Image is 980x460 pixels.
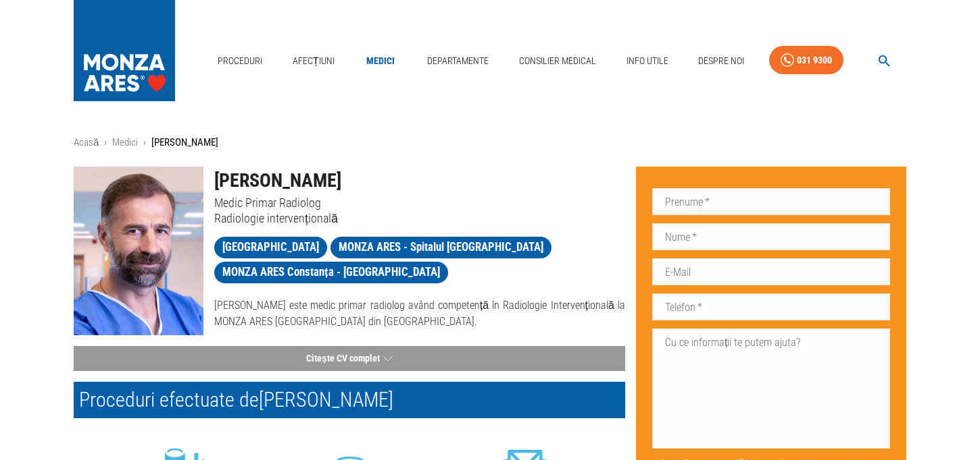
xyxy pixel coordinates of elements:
[797,52,832,69] div: 031 9300
[74,346,625,371] button: Citește CV complet
[214,239,327,256] span: [GEOGRAPHIC_DATA]
[74,382,625,418] h2: Proceduri efectuate de [PERSON_NAME]
[214,262,448,283] a: MONZA ARES Constanța - [GEOGRAPHIC_DATA]
[214,210,625,226] p: Radiologie intervențională
[621,47,674,75] a: Info Utile
[212,47,268,75] a: Proceduri
[214,195,625,210] p: Medic Primar Radiolog
[769,46,843,75] a: 031 9300
[151,135,218,150] p: [PERSON_NAME]
[143,135,146,150] li: ›
[104,135,107,150] li: ›
[214,237,327,258] a: [GEOGRAPHIC_DATA]
[214,167,625,195] h1: [PERSON_NAME]
[330,237,552,258] a: MONZA ARES - Spitalul [GEOGRAPHIC_DATA]
[359,47,402,75] a: Medici
[112,136,138,148] a: Medici
[74,167,203,335] img: Dr. Rareș Nechifor
[693,47,750,75] a: Despre Noi
[422,47,494,75] a: Departamente
[330,239,552,256] span: MONZA ARES - Spitalul [GEOGRAPHIC_DATA]
[74,135,906,150] nav: breadcrumb
[287,47,340,75] a: Afecțiuni
[214,264,448,281] span: MONZA ARES Constanța - [GEOGRAPHIC_DATA]
[214,297,625,330] p: [PERSON_NAME] este medic primar radiolog având competență în Radiologie Intervențională la MONZA ...
[514,47,602,75] a: Consilier Medical
[74,136,99,148] a: Acasă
